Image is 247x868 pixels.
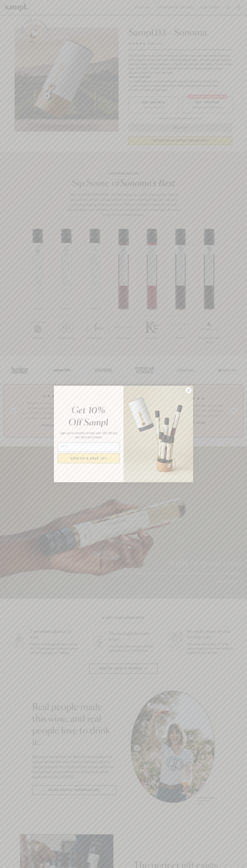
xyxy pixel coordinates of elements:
button: Close dialog [185,387,192,393]
input: Email [58,443,120,452]
em: Get 10% Off Sampl [68,406,108,427]
button: SIGN UP & SAVE 10% [58,453,120,463]
img: 96933287-25a1-481a-a6d8-4dd623390dc6.png [123,386,193,482]
span: Sign up for priority access and 10% off any one-time purchases. [60,431,117,439]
